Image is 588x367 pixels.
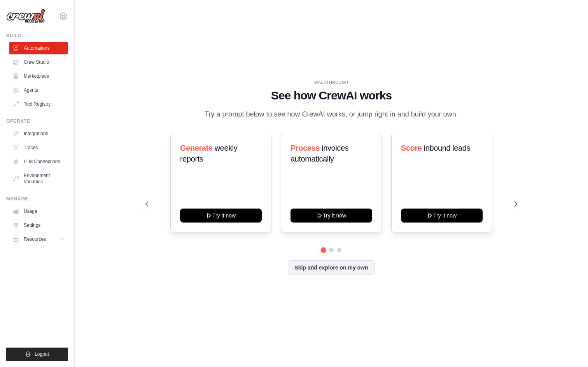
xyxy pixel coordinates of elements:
button: Try it now [290,209,372,223]
a: Agents [9,84,68,96]
a: LLM Connections [9,155,68,168]
span: inbound leads [424,144,470,152]
span: invoices automatically [290,144,348,163]
h1: See how CrewAI works [145,89,518,103]
a: Usage [9,205,68,217]
span: Score [401,144,422,152]
a: Traces [9,141,68,154]
div: Build [6,33,68,39]
a: Integrations [9,127,68,140]
a: Tool Registry [9,98,68,110]
img: Logo [6,9,45,24]
span: Process [290,144,320,152]
a: Environment Variables [9,169,68,188]
button: Try it now [401,209,483,223]
button: Skip and explore on my own [288,260,374,275]
div: Operate [6,118,68,124]
span: weekly reports [180,144,237,163]
a: Settings [9,219,68,231]
div: Manage [6,196,68,202]
button: Logout [6,348,68,361]
button: Try it now [180,209,262,223]
span: Generate [180,144,213,152]
a: Marketplace [9,70,68,82]
button: Resources [9,233,68,245]
span: Resources [24,236,46,242]
p: Try a prompt below to see how CrewAI works, or jump right in and build your own. [201,109,462,120]
div: WALKTHROUGH [145,80,518,85]
a: Crew Studio [9,56,68,68]
a: Automations [9,42,68,54]
span: Logout [35,351,49,357]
